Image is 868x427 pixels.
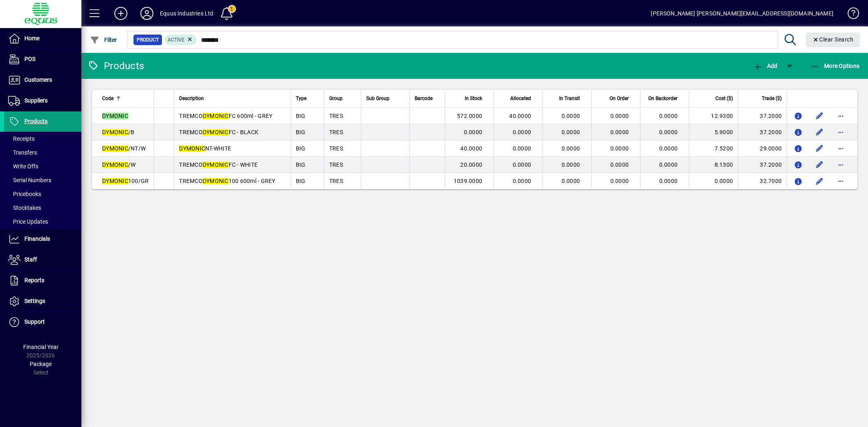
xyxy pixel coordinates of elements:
a: Customers [4,70,81,90]
td: 12.9300 [689,108,738,124]
span: TREMCO FC - WHITE [179,161,258,168]
span: Code [102,94,114,103]
span: NT-WHITE [179,145,231,152]
span: 40.0000 [509,113,531,119]
em: DYMONIC [102,145,128,152]
div: Description [179,94,285,103]
span: Product [137,36,159,44]
span: BIG [296,178,306,184]
button: Filter [88,33,119,47]
td: 37.2000 [738,108,787,124]
span: /W [102,161,136,168]
td: 37.2000 [738,157,787,173]
div: On Order [597,94,636,103]
div: Sub Group [366,94,404,103]
span: Allocated [510,94,531,103]
span: /NT/W [102,145,146,152]
button: Edit [813,158,826,171]
em: DYMONIC [203,129,229,135]
div: Products [87,59,144,72]
div: Code [102,94,149,103]
button: More Options [808,59,862,73]
div: Allocated [499,94,538,103]
div: Type [296,94,319,103]
span: Financials [24,235,50,242]
span: More Options [810,63,860,69]
span: TRES [329,145,343,152]
span: Home [24,35,39,41]
button: More options [834,126,847,139]
em: DYMONIC [102,129,128,135]
span: TRES [329,129,343,135]
button: Edit [813,174,826,187]
span: 0.0000 [562,161,580,168]
a: Support [4,312,81,332]
div: Group [329,94,356,103]
span: Pricebooks [8,191,41,197]
span: In Stock [465,94,482,103]
span: Package [30,361,52,367]
em: DYMONIC [102,161,128,168]
span: Serial Numbers [8,177,51,183]
span: 0.0000 [610,178,629,184]
span: Reports [24,277,44,283]
span: 0.0000 [513,161,531,168]
button: Edit [813,142,826,155]
span: TREMCO FC - BLACK [179,129,258,135]
span: Type [296,94,306,103]
div: Equus Industries Ltd [160,7,214,20]
span: BIG [296,129,306,135]
em: DYMONIC [203,113,229,119]
span: 0.0000 [610,129,629,135]
span: Cost ($) [715,94,733,103]
div: [PERSON_NAME] [PERSON_NAME][EMAIL_ADDRESS][DOMAIN_NAME] [651,7,833,20]
a: Reports [4,270,81,291]
button: Clear [806,33,860,47]
a: Staff [4,250,81,270]
span: Stocktakes [8,205,41,211]
span: 0.0000 [610,113,629,119]
a: Home [4,28,81,49]
span: BIG [296,161,306,168]
td: 32.7000 [738,173,787,189]
div: Barcode [415,94,440,103]
span: Receipts [8,135,35,142]
span: 0.0000 [562,178,580,184]
span: Add [753,63,777,69]
span: Filter [90,37,117,43]
a: Serial Numbers [4,173,81,187]
span: Sub Group [366,94,389,103]
span: Financial Year [23,344,59,350]
span: Customers [24,76,52,83]
button: Edit [813,109,826,122]
span: 0.0000 [659,178,678,184]
td: 5.9000 [689,124,738,140]
button: More options [834,158,847,171]
span: 0.0000 [659,145,678,152]
span: /B [102,129,134,135]
div: On Backorder [645,94,685,103]
span: POS [24,56,35,62]
button: Add [108,6,134,21]
a: Transfers [4,146,81,159]
a: Settings [4,291,81,312]
span: Price Updates [8,218,48,225]
span: Write Offs [8,163,38,170]
a: POS [4,49,81,70]
span: 0.0000 [562,145,580,152]
div: In Stock [450,94,490,103]
span: On Order [610,94,629,103]
em: DYMONIC [203,161,229,168]
span: TRES [329,113,343,119]
span: On Backorder [648,94,678,103]
td: 29.0000 [738,140,787,157]
span: Active [168,37,184,43]
a: Stocktakes [4,201,81,215]
span: BIG [296,145,306,152]
span: 1039.0000 [454,178,482,184]
span: 0.0000 [513,178,531,184]
span: 100/GR [102,178,149,184]
a: Price Updates [4,215,81,229]
button: More options [834,109,847,122]
span: In Transit [559,94,580,103]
